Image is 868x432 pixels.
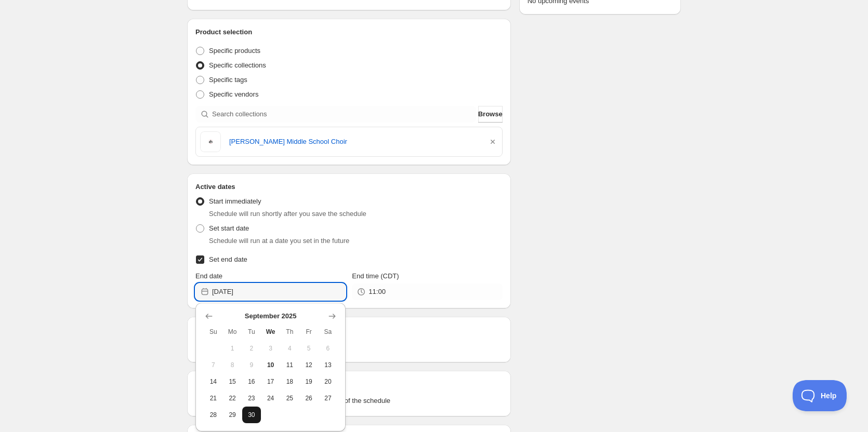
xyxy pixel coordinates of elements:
[223,323,242,340] th: Monday
[323,328,334,336] span: Sa
[325,309,339,323] button: Show next month, October 2025
[227,361,238,369] span: 8
[284,328,295,336] span: Th
[265,344,276,353] span: 3
[242,390,261,407] button: Tuesday September 23 2025
[284,394,295,402] span: 25
[208,411,219,419] span: 28
[223,340,242,357] button: Monday September 1 2025
[246,377,257,386] span: 16
[212,106,476,123] input: Search collections
[246,361,257,369] span: 9
[478,106,503,123] button: Browse
[209,90,258,98] span: Specific vendors
[319,323,338,340] th: Saturday
[223,407,242,423] button: Monday September 29 2025
[208,377,219,386] span: 14
[280,357,299,373] button: Thursday September 11 2025
[246,394,257,402] span: 23
[261,357,280,373] button: Today Wednesday September 10 2025
[223,357,242,373] button: Monday September 8 2025
[323,361,334,369] span: 13
[352,272,399,280] span: End time (CDT)
[208,361,219,369] span: 7
[280,340,299,357] button: Thursday September 4 2025
[261,340,280,357] button: Wednesday September 3 2025
[299,373,319,390] button: Friday September 19 2025
[284,344,295,353] span: 4
[208,328,219,336] span: Su
[223,390,242,407] button: Monday September 22 2025
[319,390,338,407] button: Saturday September 27 2025
[195,272,222,280] span: End date
[209,61,266,69] span: Specific collections
[478,109,503,119] span: Browse
[304,344,314,353] span: 5
[195,379,503,389] h2: Tags
[280,323,299,340] th: Thursday
[204,323,223,340] th: Sunday
[204,390,223,407] button: Sunday September 21 2025
[204,373,223,390] button: Sunday September 14 2025
[209,47,260,55] span: Specific products
[265,328,276,336] span: We
[299,390,319,407] button: Friday September 26 2025
[208,394,219,402] span: 21
[209,210,366,218] span: Schedule will run shortly after you save the schedule
[261,323,280,340] th: Wednesday
[793,380,847,411] iframe: Toggle Customer Support
[261,373,280,390] button: Wednesday September 17 2025
[195,325,503,335] h2: Repeating
[319,357,338,373] button: Saturday September 13 2025
[304,328,314,336] span: Fr
[227,377,238,386] span: 15
[227,328,238,336] span: Mo
[242,340,261,357] button: Tuesday September 2 2025
[246,344,257,353] span: 2
[299,357,319,373] button: Friday September 12 2025
[299,340,319,357] button: Friday September 5 2025
[304,377,314,386] span: 19
[280,390,299,407] button: Thursday September 25 2025
[209,255,247,263] span: Set end date
[304,361,314,369] span: 12
[242,407,261,423] button: Tuesday September 30 2025
[195,182,503,192] h2: Active dates
[202,309,216,323] button: Show previous month, August 2025
[280,373,299,390] button: Thursday September 18 2025
[265,394,276,402] span: 24
[242,373,261,390] button: Tuesday September 16 2025
[261,390,280,407] button: Wednesday September 24 2025
[319,373,338,390] button: Saturday September 20 2025
[323,377,334,386] span: 20
[242,357,261,373] button: Tuesday September 9 2025
[229,137,479,147] a: [PERSON_NAME] Middle School Choir
[227,411,238,419] span: 29
[284,377,295,386] span: 18
[304,394,314,402] span: 26
[246,328,257,336] span: Tu
[227,394,238,402] span: 22
[209,197,261,205] span: Start immediately
[323,344,334,353] span: 6
[299,323,319,340] th: Friday
[246,411,257,419] span: 30
[209,224,249,232] span: Set start date
[204,357,223,373] button: Sunday September 7 2025
[209,76,247,84] span: Specific tags
[265,361,276,369] span: 10
[195,27,503,37] h2: Product selection
[265,377,276,386] span: 17
[227,344,238,353] span: 1
[223,373,242,390] button: Monday September 15 2025
[323,394,334,402] span: 27
[319,340,338,357] button: Saturday September 6 2025
[242,323,261,340] th: Tuesday
[284,361,295,369] span: 11
[209,237,349,245] span: Schedule will run at a date you set in the future
[204,407,223,423] button: Sunday September 28 2025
